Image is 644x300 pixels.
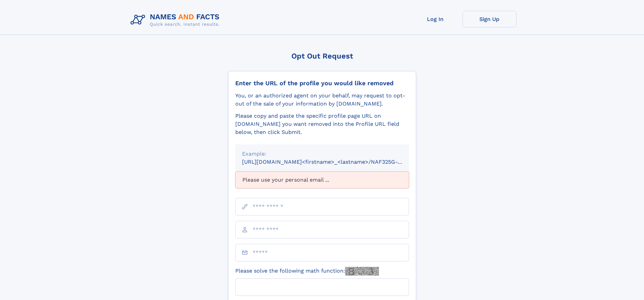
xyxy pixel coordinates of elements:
a: Log In [408,11,462,27]
div: Opt Out Request [228,52,416,60]
small: [URL][DOMAIN_NAME]<firstname>_<lastname>/NAF325G-xxxxxxxx [242,159,422,165]
a: Sign Up [462,11,517,27]
div: Example: [242,150,402,158]
div: Enter the URL of the profile you would like removed [235,79,409,87]
label: Please solve the following math function: [235,267,379,276]
div: You, or an authorized agent on your behalf, may request to opt-out of the sale of your informatio... [235,92,409,108]
div: Please use your personal email ... [235,171,409,188]
img: Logo Names and Facts [128,11,225,29]
div: Please copy and paste the specific profile page URL on [DOMAIN_NAME] you want removed into the Pr... [235,112,409,136]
